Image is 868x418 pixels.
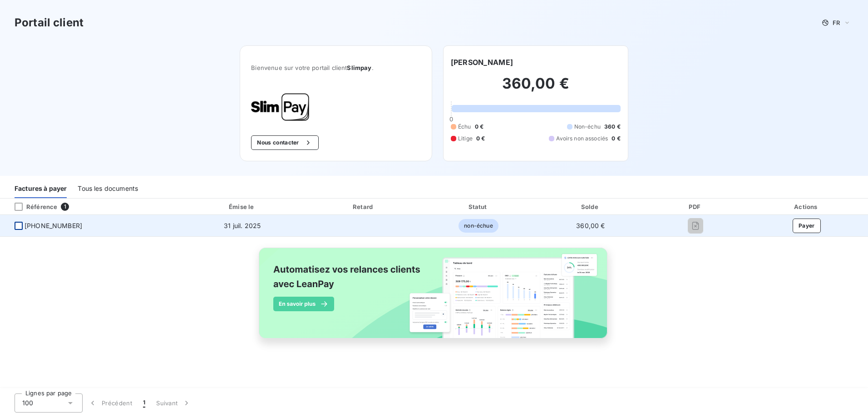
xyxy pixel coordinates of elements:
[251,64,421,71] span: Bienvenue sur votre portail client .
[449,115,453,123] span: 0
[138,393,151,413] button: 1
[7,203,57,211] div: Référence
[451,57,513,68] h6: [PERSON_NAME]
[78,179,138,198] div: Tous les documents
[251,93,309,121] img: Company logo
[22,398,33,408] span: 100
[451,75,621,102] h2: 360,00 €
[143,398,145,408] span: 1
[475,123,483,131] span: 0 €
[574,123,601,131] span: Non-échu
[458,134,473,143] span: Litige
[15,179,67,198] div: Factures à payer
[251,135,318,150] button: Nous contacter
[424,202,533,211] div: Statut
[459,219,498,233] span: non-échue
[537,202,644,211] div: Solde
[476,134,485,143] span: 0 €
[833,19,840,26] span: FR
[224,222,261,229] span: 31 juil. 2025
[347,64,371,71] span: Slimpay
[25,221,82,230] span: [PHONE_NUMBER]
[604,123,621,131] span: 360 €
[612,134,620,143] span: 0 €
[793,219,821,233] button: Payer
[83,393,138,413] button: Précédent
[251,242,617,354] img: banner
[576,222,605,229] span: 360,00 €
[747,202,866,211] div: Actions
[181,202,304,211] div: Émise le
[15,15,84,31] h3: Portail client
[307,202,420,211] div: Retard
[61,203,69,211] span: 1
[458,123,471,131] span: Échu
[151,393,197,413] button: Suivant
[556,134,608,143] span: Avoirs non associés
[648,202,744,211] div: PDF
